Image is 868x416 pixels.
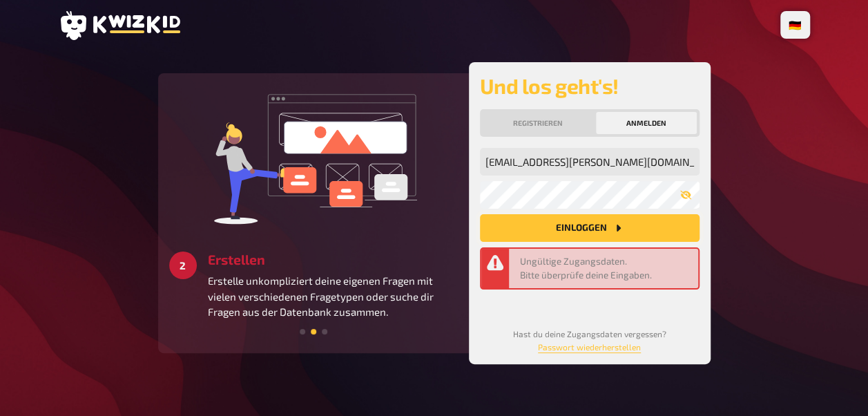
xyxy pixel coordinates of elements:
[538,342,641,352] a: Passwort wiederherstellen
[169,252,197,279] div: 2
[483,112,593,134] button: Registrieren
[513,329,666,352] small: Hast du deine Zugangsdaten vergessen?
[480,73,700,98] h2: Und los geht's!
[480,214,700,242] button: Einloggen
[520,254,693,283] div: Ungültige Zugangsdaten. Bitte überprüfe deine Eingaben.
[208,273,458,320] p: Erstelle unkompliziert deine eigenen Fragen mit vielen verschiedenen Fragetypen oder suche dir Fr...
[480,148,700,176] input: Von Zero Phishing geprüft
[210,84,417,229] img: create
[783,14,807,36] li: 🇩🇪
[208,252,458,267] h3: Erstellen
[596,112,697,134] button: Anmelden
